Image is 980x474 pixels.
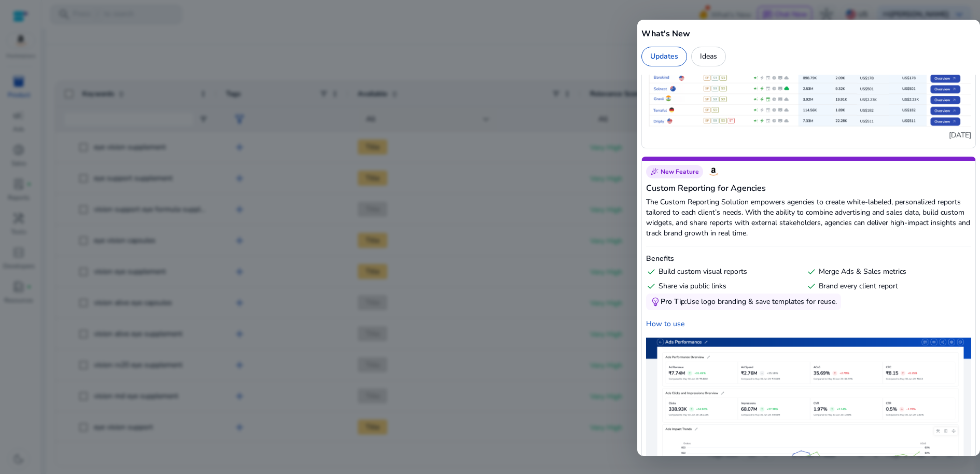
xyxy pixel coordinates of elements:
[806,267,962,277] div: Merge Ads & Sales metrics
[641,47,687,66] div: Updates
[707,165,720,178] img: Amazon
[646,281,656,291] span: check
[646,318,972,329] a: How to use
[646,281,802,291] div: Share via public links
[646,182,972,194] h5: Custom Reporting for Agencies
[646,267,802,277] div: Build custom visual reports
[641,27,976,40] h5: What's New
[661,297,687,306] span: Pro Tip:
[646,130,972,141] p: [DATE]
[646,267,656,277] span: check
[650,297,661,307] span: emoji_objects
[650,168,659,176] span: celebration
[661,168,699,176] span: New Feature
[691,47,726,66] div: Ideas
[806,267,817,277] span: check
[806,281,962,291] div: Brand every client report
[646,254,972,264] h6: Benefits
[646,197,972,239] p: The Custom Reporting Solution empowers agencies to create white-labeled, personalized reports tai...
[661,297,837,307] div: Use logo branding & save templates for reuse.
[806,281,817,291] span: check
